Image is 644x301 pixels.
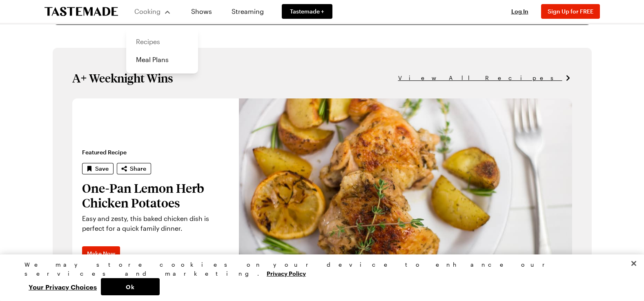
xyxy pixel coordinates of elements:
[398,74,572,82] a: View All Recipes
[504,7,536,16] button: Log In
[398,74,562,82] span: View All Recipes
[95,165,109,173] span: Save
[25,278,101,295] button: Your Privacy Choices
[548,8,593,15] span: Sign Up for FREE
[126,28,198,74] div: Cooking
[117,163,151,174] button: Share
[131,33,193,51] a: Recipes
[130,165,146,173] span: Share
[511,8,528,15] span: Log In
[82,163,114,174] button: Save recipe
[134,7,160,15] span: Cooking
[290,7,324,16] span: Tastemade +
[45,7,118,16] a: To Tastemade Home Page
[82,246,120,261] a: Make Now
[101,278,160,295] button: Ok
[541,4,600,19] button: Sign Up for FREE
[282,4,332,19] a: Tastemade +
[25,260,613,278] div: We may store cookies on your device to enhance our services and marketing.
[87,250,115,258] span: Make Now
[625,254,643,272] button: Close
[131,51,193,69] a: Meal Plans
[267,269,306,277] a: More information about your privacy, opens in a new tab
[72,71,173,85] h1: A+ Weeknight Wins
[25,260,613,295] div: Privacy
[134,2,172,21] button: Cooking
